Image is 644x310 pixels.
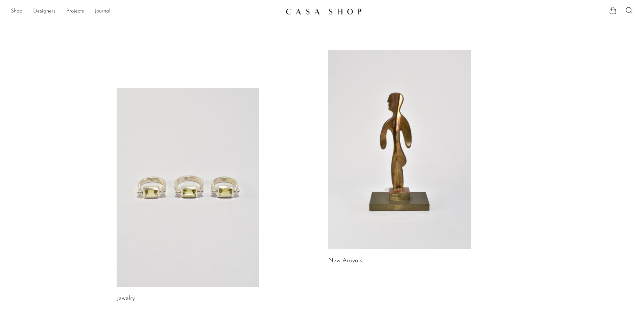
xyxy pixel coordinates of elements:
[328,258,362,264] a: New Arrivals
[66,7,84,16] a: Projects
[11,6,280,17] ul: NEW HEADER MENU
[95,7,111,16] a: Journal
[33,7,55,16] a: Designers
[11,7,22,16] a: Shop
[117,295,135,302] a: Jewelry
[11,6,280,17] nav: Desktop navigation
